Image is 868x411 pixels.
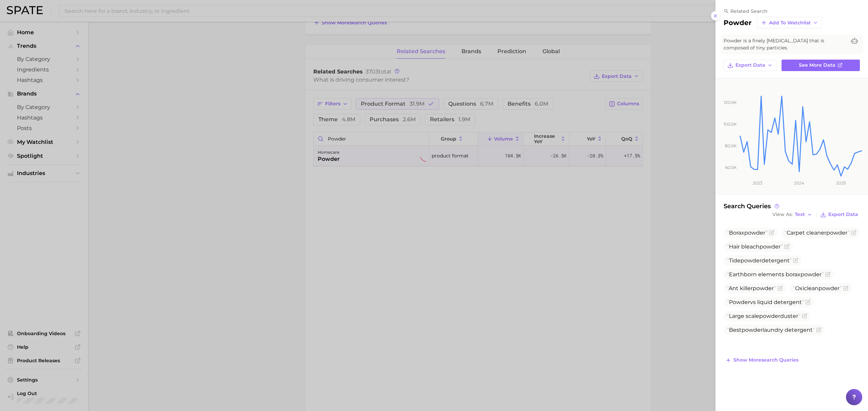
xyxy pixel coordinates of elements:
[724,100,737,105] tspan: 120.0k
[785,230,850,236] span: Carpet cleaner
[735,62,765,68] span: Export Data
[772,213,793,216] span: View As
[729,299,750,305] span: Powder
[727,327,815,333] span: Best laundry detergent
[725,143,737,148] tspan: 80.0k
[727,313,801,319] span: Large scale duster
[753,180,763,186] tspan: 2023
[733,357,798,363] span: Show more search queries
[724,37,846,51] span: Powder is a finely [MEDICAL_DATA] that is composed of tiny particles.
[795,213,805,216] span: Text
[724,19,752,27] h2: powder
[724,202,780,210] span: Search Queries
[727,285,776,291] span: Ant killer
[784,244,790,249] button: Flag as miscategorized or irrelevant
[727,230,768,236] span: Borax
[727,257,792,264] span: Tide detergent
[769,230,774,235] button: Flag as miscategorized or irrelevant
[759,243,781,250] span: powder
[818,210,860,219] button: Export Data
[742,327,763,333] span: powder
[724,121,737,126] tspan: 100.0k
[816,327,822,332] button: Flag as miscategorized or irrelevant
[769,20,811,26] span: Add to Watchlist
[799,62,835,68] span: See more data
[828,212,858,217] span: Export Data
[724,60,776,71] button: Export Data
[836,180,846,186] tspan: 2025
[725,165,737,170] tspan: 60.0k
[802,313,807,319] button: Flag as miscategorized or irrelevant
[782,60,860,71] a: See more data
[727,299,804,305] span: vs liquid detergent
[724,355,800,365] button: Show moresearch queries
[843,285,849,291] button: Flag as miscategorized or irrelevant
[759,313,780,319] span: powder
[851,230,856,235] button: Flag as miscategorized or irrelevant
[753,285,774,291] span: powder
[727,243,783,250] span: Hair bleach
[771,210,814,219] button: View AsText
[805,299,811,305] button: Flag as miscategorized or irrelevant
[801,271,822,278] span: powder
[744,230,766,236] span: powder
[793,285,842,291] span: Oxiclean
[825,272,831,277] button: Flag as miscategorized or irrelevant
[741,257,762,264] span: powder
[757,17,822,28] button: Add to Watchlist
[730,8,768,14] span: related search
[818,285,840,291] span: powder
[826,230,848,236] span: powder
[793,258,798,263] button: Flag as miscategorized or irrelevant
[777,285,783,291] button: Flag as miscategorized or irrelevant
[727,271,824,278] span: Earthborn elements borax
[794,180,804,186] tspan: 2024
